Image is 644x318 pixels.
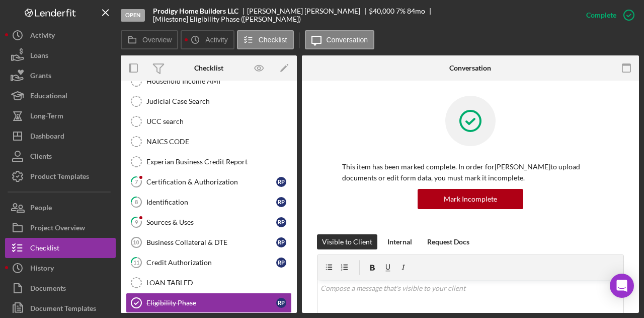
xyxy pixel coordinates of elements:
a: UCC search [126,111,292,132]
div: Open [121,9,145,22]
a: Judicial Case Search [126,91,292,111]
a: 10Business Collateral & DTERP [126,232,292,252]
button: Product Templates [5,166,116,186]
div: Project Overview [30,218,85,240]
div: Mark Incomplete [444,189,497,209]
div: R P [276,258,286,268]
button: Mark Incomplete [418,189,523,209]
div: Household Income AMI [146,77,291,85]
div: Experian Business Credit Report [146,158,291,166]
tspan: 8 [135,199,138,205]
div: Business Collateral & DTE [146,238,276,246]
div: Request Docs [427,234,469,249]
button: Request Docs [422,234,474,249]
div: 7 % [396,7,406,15]
a: Eligibility PhaseRP [126,293,292,313]
a: 8IdentificationRP [126,192,292,212]
div: R P [276,298,286,308]
div: Long-Term [30,106,63,129]
div: Open Intercom Messenger [610,274,634,298]
div: Complete [586,5,616,25]
a: NAICS CODE [126,132,292,152]
div: LOAN TABLED [146,279,291,287]
div: Conversation [449,64,491,72]
button: Project Overview [5,218,116,238]
div: Identification [146,198,276,206]
a: Household Income AMI [126,71,292,91]
button: People [5,198,116,218]
div: R P [276,217,286,227]
button: Internal [382,234,417,249]
div: History [30,258,54,281]
label: Conversation [327,36,368,44]
label: Overview [142,36,172,44]
div: Visible to Client [322,234,372,249]
div: R P [276,197,286,207]
div: Clients [30,146,52,169]
b: Prodigy Home Builders LLC [153,7,238,15]
button: History [5,258,116,278]
tspan: 9 [135,219,138,225]
a: 7Certification & AuthorizationRP [126,172,292,192]
div: Credit Authorization [146,259,276,267]
a: 9Sources & UsesRP [126,212,292,232]
tspan: 7 [135,178,138,185]
div: Documents [30,278,66,301]
div: Grants [30,66,51,88]
button: Documents [5,278,116,298]
button: Checklist [237,30,294,49]
span: $40,000 [369,7,394,15]
label: Checklist [259,36,287,44]
a: LOAN TABLED [126,273,292,293]
button: Long-Term [5,106,116,126]
div: [Milestone] Eligibility Phase ([PERSON_NAME]) [153,15,301,23]
div: Judicial Case Search [146,97,291,105]
button: Conversation [305,30,375,49]
div: Loans [30,45,48,68]
button: Overview [121,30,178,49]
div: UCC search [146,117,291,125]
div: Eligibility Phase [146,299,276,307]
a: Experian Business Credit Report [126,152,292,172]
a: 11Credit AuthorizationRP [126,252,292,273]
div: 84 mo [407,7,425,15]
button: Clients [5,146,116,166]
div: Activity [30,25,55,48]
div: Dashboard [30,126,64,149]
div: Educational [30,86,67,108]
div: [PERSON_NAME] [PERSON_NAME] [247,7,369,15]
label: Activity [205,36,227,44]
button: Activity [181,30,234,49]
div: Sources & Uses [146,218,276,226]
button: Checklist [5,238,116,258]
button: Grants [5,66,116,86]
button: Educational [5,86,116,106]
div: Checklist [30,238,59,261]
div: Checklist [194,64,223,72]
button: Visible to Client [317,234,377,249]
button: Dashboard [5,126,116,146]
button: Loans [5,45,116,66]
div: People [30,198,52,220]
button: Complete [576,5,639,25]
div: R P [276,237,286,247]
tspan: 11 [133,259,139,266]
div: Product Templates [30,166,89,189]
div: Internal [387,234,412,249]
div: NAICS CODE [146,138,291,146]
button: Activity [5,25,116,45]
tspan: 10 [133,239,139,245]
div: R P [276,177,286,187]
